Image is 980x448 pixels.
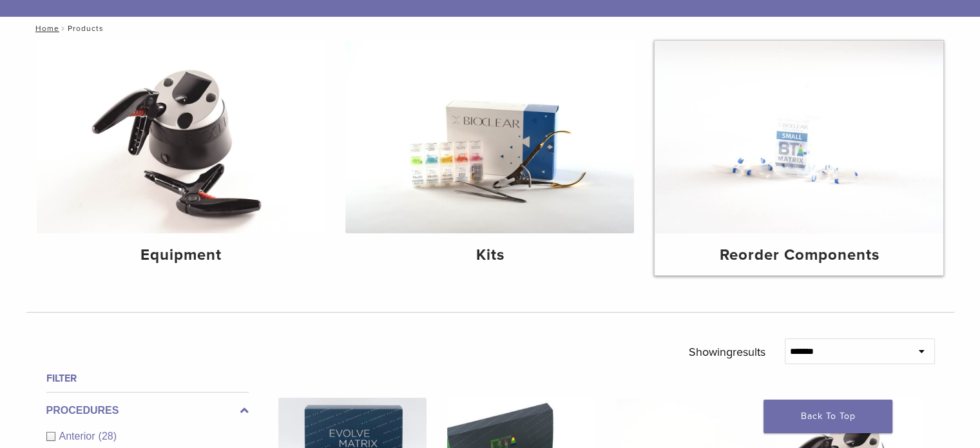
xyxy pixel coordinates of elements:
h4: Reorder Components [665,244,933,267]
img: Kits [345,41,634,233]
p: Showing results [689,338,765,365]
a: Reorder Components [655,41,943,275]
img: Reorder Components [655,41,943,233]
a: Home [32,24,59,33]
h4: Kits [356,244,624,267]
h4: Equipment [47,244,315,267]
span: Anterior [59,431,99,442]
a: Kits [345,41,634,275]
span: (28) [99,431,117,442]
nav: Products [26,17,954,40]
h4: Filter [46,371,249,386]
label: Procedures [46,403,249,418]
img: Equipment [37,41,325,233]
span: / [59,25,68,32]
a: Back To Top [764,400,892,433]
a: Equipment [37,41,325,275]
